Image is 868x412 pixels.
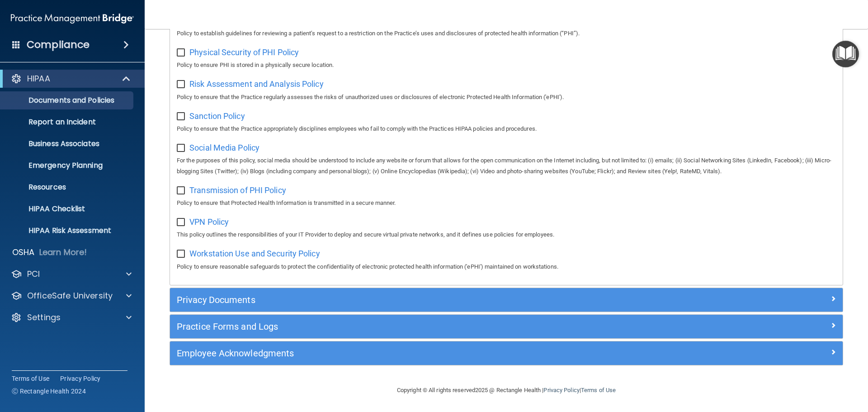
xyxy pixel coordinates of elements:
[6,118,129,127] p: Report an Incident
[189,79,324,89] span: Risk Assessment and Analysis Policy
[177,229,836,240] p: This policy outlines the responsibilities of your IT Provider to deploy and secure virtual privat...
[832,41,859,67] button: Open Resource Center
[177,319,836,334] a: Practice Forms and Logs
[27,269,40,279] p: PCI
[189,217,229,227] span: VPN Policy
[177,28,836,39] p: Policy to establish guidelines for reviewing a patient’s request to a restriction on the Practice...
[177,198,836,208] p: Policy to ensure that Protected Health Information is transmitted in a secure manner.
[12,374,49,383] a: Terms of Use
[177,346,836,360] a: Employee Acknowledgments
[11,290,132,301] a: OfficeSafe University
[11,9,134,28] img: PMB logo
[27,312,61,323] p: Settings
[27,290,113,301] p: OfficeSafe University
[189,47,299,57] span: Physical Security of PHI Policy
[6,183,129,192] p: Resources
[6,204,129,213] p: HIPAA Checklist
[39,247,87,258] p: Learn More!
[6,226,129,235] p: HIPAA Risk Assessment
[11,312,132,323] a: Settings
[189,143,259,152] span: Social Media Policy
[712,348,857,384] iframe: Drift Widget Chat Controller
[177,92,836,103] p: Policy to ensure that the Practice regularly assesses the risks of unauthorized uses or disclosur...
[177,155,836,177] p: For the purposes of this policy, social media should be understood to include any website or foru...
[12,247,35,258] p: OSHA
[177,295,668,305] h5: Privacy Documents
[177,293,836,307] a: Privacy Documents
[189,111,245,121] span: Sanction Policy
[189,185,286,195] span: Transmission of PHI Policy
[177,123,836,134] p: Policy to ensure that the Practice appropriately disciplines employees who fail to comply with th...
[177,348,668,358] h5: Employee Acknowledgments
[543,387,579,393] a: Privacy Policy
[581,387,616,393] a: Terms of Use
[177,60,836,71] p: Policy to ensure PHI is stored in a physically secure location.
[27,73,50,84] p: HIPAA
[60,374,101,383] a: Privacy Policy
[27,38,90,51] h4: Compliance
[11,73,131,84] a: HIPAA
[6,139,129,148] p: Business Associates
[177,322,668,331] h5: Practice Forms and Logs
[6,161,129,170] p: Emergency Planning
[12,387,86,396] span: Ⓒ Rectangle Health 2024
[6,96,129,105] p: Documents and Policies
[189,249,320,258] span: Workstation Use and Security Policy
[177,261,836,272] p: Policy to ensure reasonable safeguards to protect the confidentiality of electronic protected hea...
[341,376,671,405] div: Copyright © All rights reserved 2025 @ Rectangle Health | |
[11,269,132,279] a: PCI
